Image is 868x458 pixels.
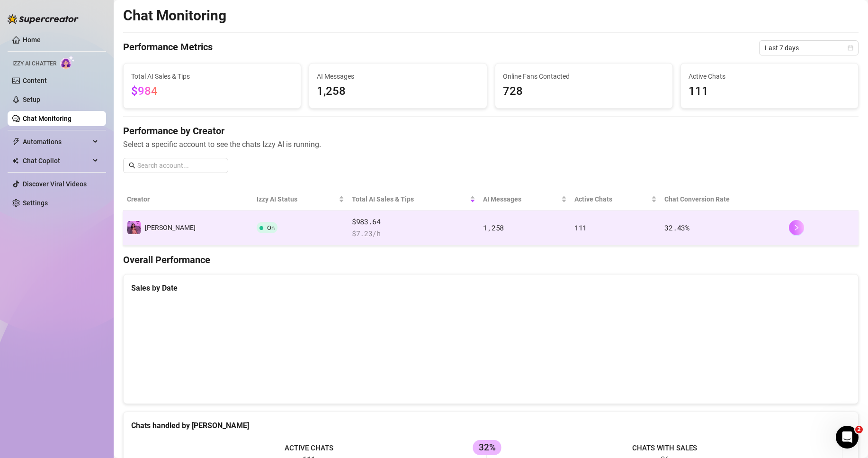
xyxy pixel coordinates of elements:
div: Chats handled by [PERSON_NAME] [131,420,850,431]
th: Izzy AI Status [253,188,348,211]
span: Active Chats [574,194,650,204]
span: thunderbolt [12,138,20,146]
span: $984 [131,84,158,98]
th: Active Chats [571,188,661,211]
th: Total AI Sales & Tips [348,188,479,211]
span: $ 7.23 /h [352,228,475,239]
button: right [789,220,804,235]
img: logo-BBDzfeDw.svg [8,14,79,24]
span: Online Fans Contacted [503,71,665,82]
iframe: Intercom live chat [836,426,859,449]
img: Chat Copilot [12,157,18,164]
span: Izzy AI Chatter [12,59,56,68]
a: Settings [23,199,48,207]
h4: Performance Metrics [123,40,213,55]
div: Sales by Date [131,282,850,294]
span: AI Messages [317,71,479,82]
a: Discover Viral Videos [23,180,87,188]
span: 111 [689,82,850,101]
span: 728 [503,82,665,101]
span: $983.64 [352,216,475,228]
span: On [267,224,275,231]
span: AI Messages [483,194,559,204]
a: Content [23,77,47,84]
th: Chat Conversion Rate [661,188,785,211]
span: Izzy AI Status [257,194,337,204]
th: Creator [123,188,253,211]
span: Total AI Sales & Tips [352,194,468,204]
span: search [129,162,135,169]
span: Active Chats [689,71,850,82]
img: AI Chatter [60,55,75,69]
span: 111 [574,223,587,232]
a: Setup [23,96,40,103]
h4: Overall Performance [123,253,859,266]
a: Home [23,36,41,44]
span: right [793,224,800,231]
span: 1,258 [317,82,479,101]
span: [PERSON_NAME] [145,224,196,231]
input: Search account... [137,160,223,171]
span: Automations [23,134,90,149]
a: Chat Monitoring [23,115,72,122]
span: Last 7 days [765,41,853,55]
span: 1,258 [483,223,504,232]
span: Total AI Sales & Tips [131,71,293,82]
img: Luna [127,221,141,234]
span: Select a specific account to see the chats Izzy AI is running. [123,138,859,150]
th: AI Messages [479,188,570,211]
span: calendar [848,45,853,51]
span: 2 [855,426,863,433]
h4: Performance by Creator [123,124,859,137]
span: Chat Copilot [23,153,90,168]
h2: Chat Monitoring [123,7,226,25]
span: 32.43 % [664,223,689,232]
